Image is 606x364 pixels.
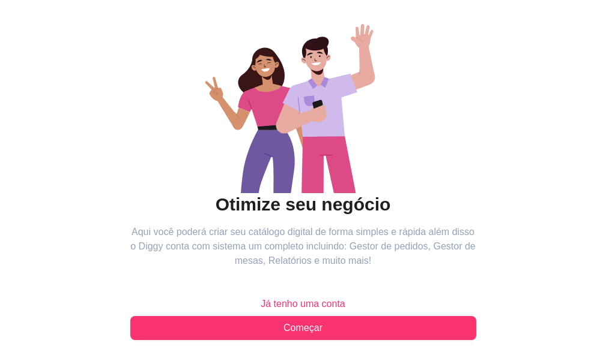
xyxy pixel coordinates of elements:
[283,321,323,335] span: Começar
[130,316,476,340] button: Começar
[130,225,476,268] article: Aqui você poderá criar seu catálogo digital de forma simples e rápida além disso o Diggy conta co...
[130,193,476,216] h2: Otimize seu negócio
[130,292,476,316] button: Já tenho uma conta
[261,297,345,311] span: Já tenho uma conta
[130,13,476,193] div: animation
